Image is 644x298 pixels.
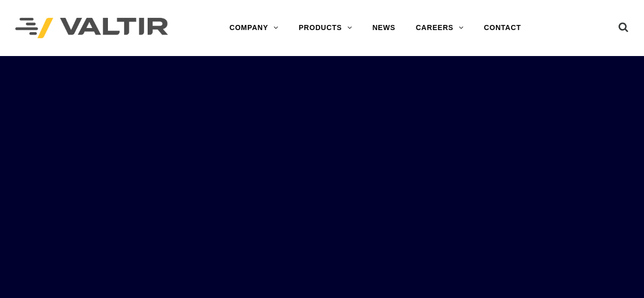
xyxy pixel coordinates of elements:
a: NEWS [362,18,405,38]
a: CONTACT [474,18,531,38]
a: CAREERS [406,18,474,38]
a: COMPANY [219,18,289,38]
img: Valtir [15,18,168,39]
a: PRODUCTS [289,18,362,38]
